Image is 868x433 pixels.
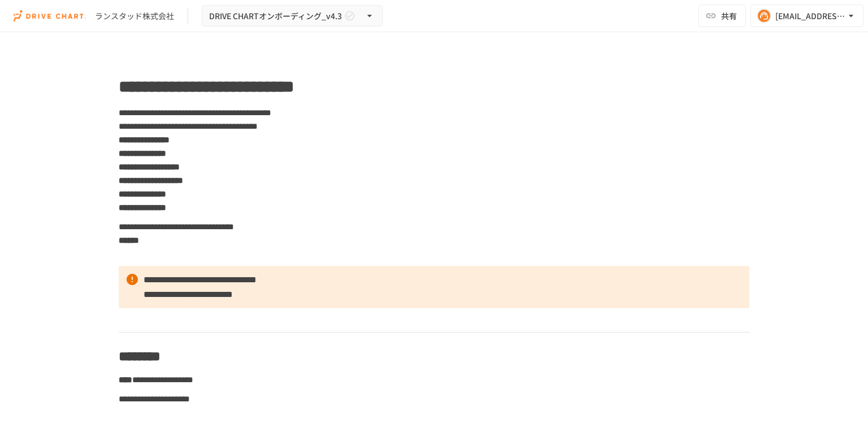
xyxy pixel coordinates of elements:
[209,9,342,23] span: DRIVE CHARTオンボーディング_v4.3
[202,5,383,27] button: DRIVE CHARTオンボーディング_v4.3
[721,10,737,22] span: 共有
[775,9,845,23] div: [EMAIL_ADDRESS][DOMAIN_NAME]
[14,7,86,25] img: i9VDDS9JuLRLX3JIUyK59LcYp6Y9cayLPHs4hOxMB9W
[698,5,746,27] button: 共有
[750,5,863,27] button: [EMAIL_ADDRESS][DOMAIN_NAME]
[95,10,174,22] div: ランスタッド株式会社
